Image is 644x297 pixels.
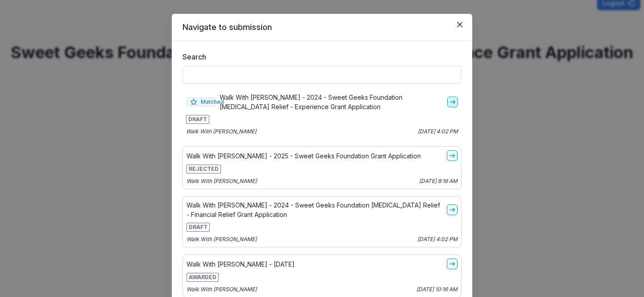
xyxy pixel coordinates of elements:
[186,285,257,293] p: Walk With [PERSON_NAME]
[172,14,472,41] header: Navigate to submission
[186,177,257,185] p: Walk With [PERSON_NAME]
[186,200,443,219] p: Walk With [PERSON_NAME] - 2024 - Sweet Geeks Foundation [MEDICAL_DATA] Relief - Financial Relief ...
[186,151,421,161] p: Walk With [PERSON_NAME] - 2025 - Sweet Geeks Foundation Grant Application
[417,235,458,243] p: [DATE] 4:02 PM
[447,259,458,269] a: go-to
[186,165,221,174] span: REJECTED
[453,17,467,32] button: Close
[447,97,458,107] a: go-to
[186,223,210,232] span: DRAFT
[182,51,456,62] label: Search
[220,93,444,111] p: Walk With [PERSON_NAME] - 2024 - Sweet Geeks Foundation [MEDICAL_DATA] Relief - Experience Grant ...
[186,235,257,243] p: Walk With [PERSON_NAME]
[418,127,458,136] p: [DATE] 4:02 PM
[447,204,458,215] a: go-to
[186,273,219,282] span: AWARDED
[419,177,458,185] p: [DATE] 8:16 AM
[416,285,458,293] p: [DATE] 10:16 AM
[186,98,216,106] span: Matched
[447,150,458,161] a: go-to
[186,127,256,136] p: Walk With [PERSON_NAME]
[186,259,295,269] p: Walk With [PERSON_NAME] - [DATE]
[186,115,209,124] span: DRAFT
